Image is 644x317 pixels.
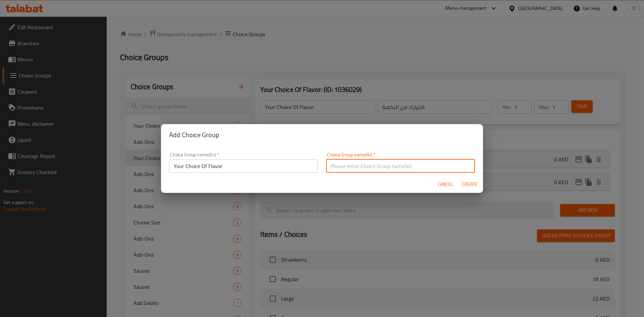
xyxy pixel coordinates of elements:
h2: Add Choice Group [169,129,475,140]
span: Create [462,180,478,189]
input: Please enter Choice Group name(en) [169,159,318,173]
button: Create [459,178,480,191]
input: Please enter Choice Group name(ar) [326,159,475,173]
span: Cancel [437,180,453,189]
button: Cancel [435,178,456,191]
